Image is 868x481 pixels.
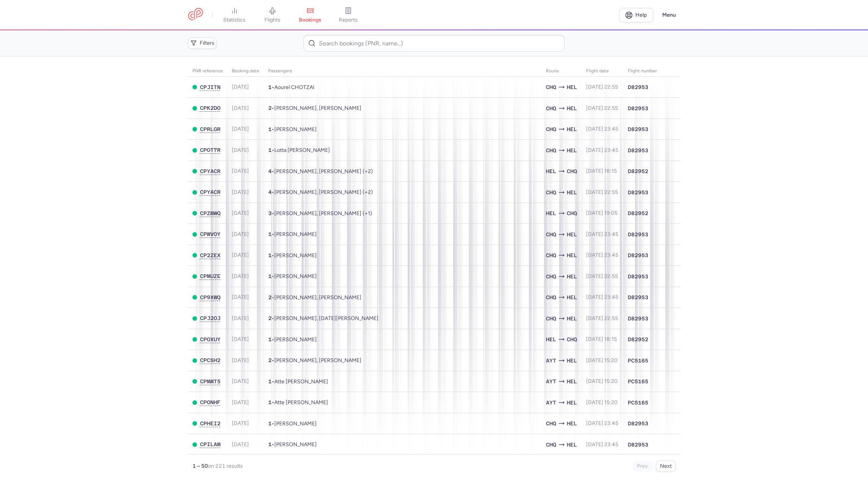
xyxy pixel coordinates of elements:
[628,147,648,154] span: D82953
[567,272,577,281] span: HEL
[274,126,317,133] span: Laura HEIKKILAE
[268,441,317,448] span: •
[268,147,330,153] span: •
[200,273,221,280] button: CPMUZE
[232,441,249,448] span: [DATE]
[567,335,577,344] span: CHQ
[586,252,618,258] span: [DATE] 23:45
[200,399,221,406] button: CPONHF
[268,168,272,174] span: 4
[546,440,556,449] span: CHQ
[200,315,221,321] span: CPJ2OJ
[628,273,648,280] span: D82953
[232,399,249,406] span: [DATE]
[200,378,221,384] span: CPMMT5
[546,314,556,323] span: CHQ
[567,146,577,155] span: HEL
[232,294,249,300] span: [DATE]
[274,336,317,343] span: Markus HILTUNEN
[264,17,280,23] span: flights
[586,126,618,132] span: [DATE] 23:45
[268,441,272,447] span: 1
[200,189,221,195] span: CPYACR
[546,335,556,344] span: HEL
[268,210,272,216] span: 3
[232,315,249,322] span: [DATE]
[268,252,272,258] span: 1
[586,399,618,406] span: [DATE] 15:20
[200,210,221,217] button: CPZMWQ
[200,105,221,111] span: CPK2DO
[232,105,249,111] span: [DATE]
[200,84,221,90] span: CPJITN
[586,336,617,342] span: [DATE] 18:15
[274,147,330,153] span: Lotta KNUUTILA
[567,209,577,217] span: CHQ
[200,378,221,385] button: CPMMT5
[232,231,249,237] span: [DATE]
[274,84,314,91] span: Aourel CHOTZAI
[268,273,272,279] span: 1
[274,441,317,448] span: Anni KARHU
[546,188,556,197] span: CHQ
[200,357,221,363] span: CPCSH2
[274,168,373,175] span: Andrey PISKUNOV, Evgeniia SAFRONOVA, Zakhar PISKUNOV, Mariia PISKUNOVA
[274,399,328,406] span: Atte Juhani NIEMI
[586,378,618,384] span: [DATE] 15:20
[546,83,556,91] span: CHQ
[200,357,221,364] button: CPCSH2
[232,336,249,342] span: [DATE]
[227,66,264,77] th: Booking date
[200,126,221,133] button: CPRLGR
[274,189,373,195] span: Andrey PISKUNOV, Evgeniia SAFRONOVA, Zakhar PISKUNOV, Mariia PISKUNOVA
[268,168,373,175] span: •
[200,441,221,448] button: CPILAM
[628,378,648,385] span: PC5165
[268,357,272,363] span: 2
[546,251,556,259] span: CHQ
[232,420,249,426] span: [DATE]
[567,398,577,407] span: HEL
[628,315,648,322] span: D82953
[546,398,556,407] span: AYT
[546,419,556,428] span: CHQ
[268,273,317,280] span: •
[232,210,249,216] span: [DATE]
[268,336,317,343] span: •
[567,83,577,91] span: HEL
[567,167,577,175] span: CHQ
[567,419,577,428] span: HEL
[628,167,648,175] span: D82952
[299,17,321,23] span: bookings
[200,252,221,259] button: CP2ZEX
[268,420,272,426] span: 1
[303,35,565,52] input: Search bookings (PNR, name...)
[200,336,221,343] button: CPOXUY
[232,189,249,195] span: [DATE]
[567,314,577,323] span: HEL
[274,252,317,259] span: Roman ZHIGUN
[268,105,361,111] span: •
[232,357,249,364] span: [DATE]
[628,294,648,301] span: D82953
[232,252,249,258] span: [DATE]
[628,125,648,133] span: D82953
[253,7,291,23] a: flights
[586,294,618,300] span: [DATE] 23:45
[586,84,618,90] span: [DATE] 22:55
[232,147,249,153] span: [DATE]
[188,8,203,22] a: CitizenPlane red outlined logo
[188,37,217,49] button: Filters
[567,440,577,449] span: HEL
[274,210,372,217] span: Georgios VERNADAKIS, Eleni GRYPAIOU, Iosif VERNADAKIS
[274,357,361,364] span: Nadezda TISHCHENKO, Rustam ALIMOV
[541,66,582,77] th: Route
[268,378,272,384] span: 1
[268,84,272,90] span: 1
[200,168,221,175] button: CPYACR
[200,441,221,447] span: CPILAM
[274,294,361,301] span: Joni PAAVOLA, Johanna PAAVOLA
[586,189,618,195] span: [DATE] 22:55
